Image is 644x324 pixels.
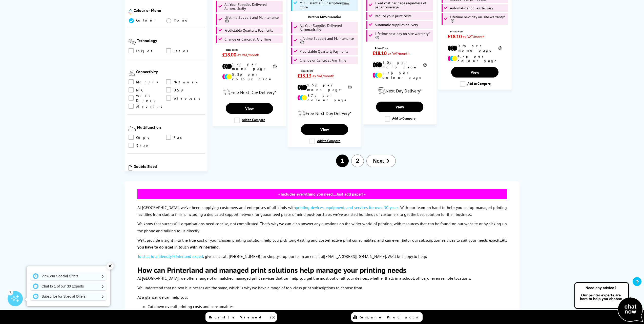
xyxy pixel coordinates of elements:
[351,155,364,167] button: 2
[450,6,493,10] span: Automatic supplies delivery
[129,126,136,131] img: Multifunction
[375,47,427,50] span: Prices From
[174,135,184,140] span: Fax
[237,52,259,57] span: ex VAT/month
[297,83,352,92] li: 1.6p per mono page
[129,165,132,170] img: Double Sided
[372,71,427,80] li: 5.7p per colour page
[375,23,418,27] span: Automatic supplies delivery
[129,39,136,45] img: Technology
[224,3,282,11] span: All Your Supplies Delivered Automatically
[30,292,106,300] a: Subscribe for Special Offers
[309,139,340,144] label: Add to Compare
[297,72,311,79] span: £13.13
[137,220,507,234] p: We know that successful organisations need concise, not complicated. That's why we can also answe...
[372,60,427,69] li: 1.0p per mono page
[174,96,203,101] span: Wireless
[174,79,198,85] span: Network
[300,58,346,62] span: Change or Cancel at Any Time
[136,143,150,148] span: Scan
[375,14,411,18] span: Reduce your print costs
[301,124,348,135] a: View
[137,254,203,259] a: To chat to a friendly Printerland expert
[360,315,421,319] span: Compare Products
[137,189,507,199] div: - Includes everything you need... Just add paper! -
[134,164,204,169] div: Double Sided
[107,262,114,270] div: ✕
[129,71,135,76] img: Connectivity
[136,18,157,23] span: Colour
[137,265,507,275] h2: How can Printerland and managed print solutions help manage your printing needs
[137,275,507,282] p: At [GEOGRAPHIC_DATA], we offer a range of unmatched managed print services that can help you get ...
[460,81,491,87] label: Add to Compare
[450,15,507,23] span: Lifetime next day on-site warranty*
[388,51,409,56] span: ex VAT/month
[137,284,507,291] p: We understand that no two businesses are the same, which is why we have a range of top-class prin...
[30,272,106,280] a: View our Special Offers
[215,85,283,99] div: modal_delivery
[174,18,190,23] span: Mono
[300,24,357,32] span: All Your Supplies Delivered Automatically
[137,294,507,301] p: At a glance, we can help you:
[450,30,502,33] span: Prices From
[375,1,432,9] span: Fixed cost per page regardless of paper coverage
[296,205,399,210] a: printing devices, equipment, and services for over 30 years
[136,87,143,93] span: NFC
[222,72,277,81] li: 5.3p per colour page
[300,69,352,72] span: Prices From
[225,48,277,51] span: Prices From
[451,67,498,78] a: View
[137,253,507,260] p: , give us a call [PHONE_NUMBER] or simply drop our team an email at [EMAIL_ADDRESS][DOMAIN_NAME] ...
[137,204,507,218] p: At [GEOGRAPHIC_DATA], we've been supplying customers and enterprises of all kinds with . With our...
[136,135,153,140] span: Copy
[290,15,359,19] div: Brother MPS Essential
[224,28,273,32] span: Predictable Quarterly Payments
[136,104,164,109] span: Airprint
[168,244,220,250] a: get in touch with Printerland.
[448,54,502,63] li: 4.7p per colour page
[222,51,236,58] span: £18.00
[300,36,357,45] span: Lifetime Support and Maintenance
[297,93,352,102] li: 8.7p per colour page
[224,37,271,41] span: Change or Cancel at Any Time
[137,125,204,130] div: Multifunction
[222,62,277,71] li: 1.2p per mono page
[290,106,359,120] div: modal_delivery
[385,116,416,122] label: Add to Compare
[448,44,502,53] li: 0.8p per mono page
[448,33,462,40] span: £18.10
[366,84,434,98] div: modal_delivery
[209,315,276,319] span: Recently Viewed (3)
[300,1,349,9] u: view more
[366,155,396,167] button: Next
[573,281,644,323] img: Open Live Chat window
[313,73,334,78] span: ex VAT/month
[136,48,155,54] span: Inkjet
[351,312,423,322] a: Compare Products
[174,48,191,54] span: Laser
[463,34,485,39] span: ex VAT/month
[300,49,348,53] span: Predictable Quarterly Payments
[137,237,507,251] p: We'll provide insight into the true cost of your chosen printing solution, help you pick long-las...
[137,38,204,43] div: Technology
[375,32,432,40] span: Lifetime next day on-site warranty*
[226,103,273,114] a: View
[136,79,159,85] span: Mopria
[372,50,386,56] span: £18.10
[174,87,182,93] span: USB
[30,282,106,290] a: Chat to 1 of our 30 Experts
[129,9,132,14] img: Colour or Mono
[224,15,282,24] span: Lifetime Support and Maintenance
[376,102,423,112] a: View
[148,303,507,310] li: Cut down overall printing costs and consumables
[134,8,204,13] div: Colour or Mono
[234,118,265,123] label: Add to Compare
[8,289,13,295] div: 3
[136,96,166,101] span: Wi-Fi Direct
[205,312,277,322] a: Recently Viewed (3)
[373,158,384,164] span: Next
[136,69,204,74] div: Connectivity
